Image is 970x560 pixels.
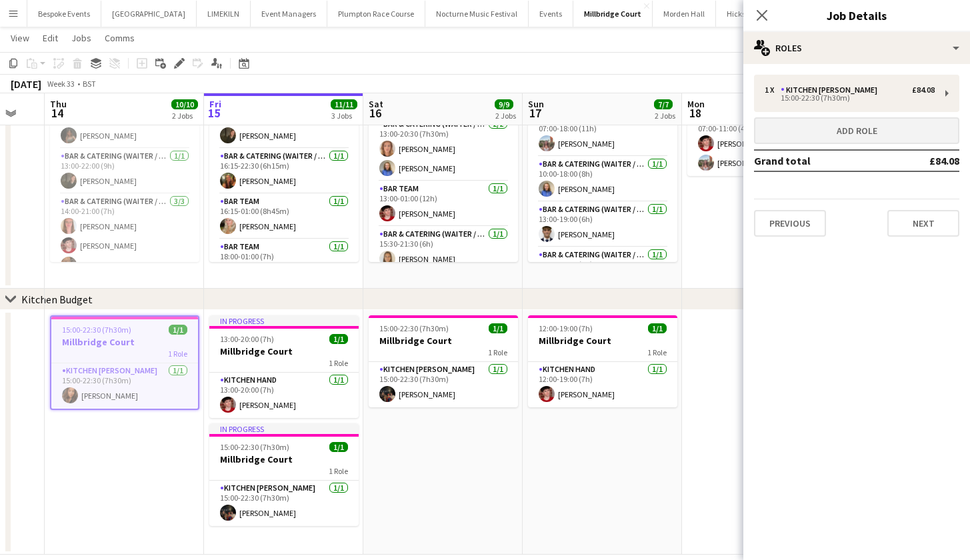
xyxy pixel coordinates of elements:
[528,335,677,347] h3: Millbridge Court
[329,466,348,476] span: 1 Role
[11,77,41,91] div: [DATE]
[369,227,518,272] app-card-role: Bar & Catering (Waiter / waitress)1/115:30-21:30 (6h)[PERSON_NAME]
[172,111,197,121] div: 2 Jobs
[209,98,221,110] span: Fri
[105,32,135,44] span: Comms
[488,347,507,357] span: 1 Role
[648,323,667,333] span: 1/1
[21,293,93,306] div: Kitchen Budget
[209,194,359,239] app-card-role: Bar Team1/116:15-01:00 (8h45m)[PERSON_NAME]
[754,210,826,237] button: Previous
[716,1,773,27] button: Hickstead
[83,79,96,89] div: BST
[44,79,77,89] span: Week 33
[369,98,383,110] span: Sat
[251,1,327,27] button: Event Managers
[528,315,677,407] app-job-card: 12:00-19:00 (7h)1/1Millbridge Court1 RoleKitchen Hand1/112:00-19:00 (7h)[PERSON_NAME]
[209,315,359,326] div: In progress
[209,315,359,418] app-job-card: In progress13:00-20:00 (7h)1/1Millbridge Court1 RoleKitchen Hand1/113:00-20:00 (7h)[PERSON_NAME]
[50,103,199,149] app-card-role: Bar & Catering (Waiter / waitress)1/109:00-16:00 (7h)[PERSON_NAME]
[425,1,529,27] button: Nocturne Music Festival
[209,239,359,285] app-card-role: Bar Team1/118:00-01:00 (7h)
[781,85,883,95] div: Kitchen [PERSON_NAME]
[369,181,518,227] app-card-role: Bar Team1/113:00-01:00 (12h)[PERSON_NAME]
[743,7,970,24] h3: Job Details
[50,194,199,278] app-card-role: Bar & Catering (Waiter / waitress)3/314:00-21:00 (7h)[PERSON_NAME][PERSON_NAME][PERSON_NAME]
[765,85,781,95] div: 1 x
[209,423,359,526] app-job-card: In progress15:00-22:30 (7h30m)1/1Millbridge Court1 RoleKitchen [PERSON_NAME]1/115:00-22:30 (7h30m...
[209,65,359,262] app-job-card: In progress07:00-01:00 (18h) (Sat)9/9Millbridge Court8 Roles[PERSON_NAME][PERSON_NAME]Bar & Cater...
[647,347,667,357] span: 1 Role
[743,32,970,64] div: Roles
[655,111,675,121] div: 2 Jobs
[168,349,187,359] span: 1 Role
[528,362,677,407] app-card-role: Kitchen Hand1/112:00-19:00 (7h)[PERSON_NAME]
[71,32,91,44] span: Jobs
[99,29,140,47] a: Comms
[66,29,97,47] a: Jobs
[51,363,198,409] app-card-role: Kitchen [PERSON_NAME]1/115:00-22:30 (7h30m)[PERSON_NAME]
[50,149,199,194] app-card-role: Bar & Catering (Waiter / waitress)1/113:00-22:00 (9h)[PERSON_NAME]
[369,315,518,407] app-job-card: 15:00-22:30 (7h30m)1/1Millbridge Court1 RoleKitchen [PERSON_NAME]1/115:00-22:30 (7h30m)[PERSON_NAME]
[327,1,425,27] button: Plumpton Race Course
[528,202,677,247] app-card-role: Bar & Catering (Waiter / waitress)1/113:00-19:00 (6h)[PERSON_NAME]
[528,65,677,262] app-job-card: 07:00-01:00 (18h) (Mon)6/6Millbridge Court6 RolesBar & Catering (Waiter / waitress)1/107:00-18:00...
[207,105,221,121] span: 15
[329,442,348,452] span: 1/1
[367,105,383,121] span: 16
[220,334,274,344] span: 13:00-20:00 (7h)
[369,65,518,262] app-job-card: 07:00-01:00 (18h) (Sun)8/8Millbridge Court7 RolesBar & Catering (Waiter / waitress)1/108:00-18:00...
[209,103,359,149] app-card-role: Bar & Catering (Waiter / waitress)1/116:00-21:00 (5h)[PERSON_NAME]
[209,453,359,465] h3: Millbridge Court
[329,334,348,344] span: 1/1
[495,111,516,121] div: 2 Jobs
[209,423,359,434] div: In progress
[5,29,35,47] a: View
[331,111,357,121] div: 3 Jobs
[50,315,199,410] app-job-card: 15:00-22:30 (7h30m)1/1Millbridge Court1 RoleKitchen [PERSON_NAME]1/115:00-22:30 (7h30m)[PERSON_NAME]
[489,323,507,333] span: 1/1
[37,29,63,47] a: Edit
[51,336,198,348] h3: Millbridge Court
[528,111,677,157] app-card-role: Bar & Catering (Waiter / waitress)1/107:00-18:00 (11h)[PERSON_NAME]
[197,1,251,27] button: LIMEKILN
[912,85,935,95] div: £84.08
[653,1,716,27] button: Morden Hall
[685,105,705,121] span: 18
[50,98,67,110] span: Thu
[62,325,131,335] span: 15:00-22:30 (7h30m)
[687,111,837,176] app-card-role: Bar & Catering (Waiter / waitress)2/207:00-11:00 (4h)[PERSON_NAME][PERSON_NAME]
[539,323,593,333] span: 12:00-19:00 (7h)
[528,157,677,202] app-card-role: Bar & Catering (Waiter / waitress)1/110:00-18:00 (8h)[PERSON_NAME]
[754,117,959,144] button: Add role
[209,481,359,526] app-card-role: Kitchen [PERSON_NAME]1/115:00-22:30 (7h30m)[PERSON_NAME]
[369,335,518,347] h3: Millbridge Court
[48,105,67,121] span: 14
[27,1,101,27] button: Bespoke Events
[654,99,673,109] span: 7/7
[528,98,544,110] span: Sun
[369,117,518,181] app-card-role: Bar & Catering (Waiter / waitress)2/213:00-20:30 (7h30m)[PERSON_NAME][PERSON_NAME]
[171,99,198,109] span: 10/10
[209,373,359,418] app-card-role: Kitchen Hand1/113:00-20:00 (7h)[PERSON_NAME]
[495,99,513,109] span: 9/9
[687,98,705,110] span: Mon
[169,325,187,335] span: 1/1
[529,1,573,27] button: Events
[573,1,653,27] button: Millbridge Court
[765,95,935,101] div: 15:00-22:30 (7h30m)
[526,105,544,121] span: 17
[209,345,359,357] h3: Millbridge Court
[369,362,518,407] app-card-role: Kitchen [PERSON_NAME]1/115:00-22:30 (7h30m)[PERSON_NAME]
[43,32,58,44] span: Edit
[50,65,199,262] div: 09:00-01:00 (16h) (Fri)9/9Millbridge Court6 RolesBar & Catering (Waiter / waitress)1/109:00-16:00...
[754,150,887,171] td: Grand total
